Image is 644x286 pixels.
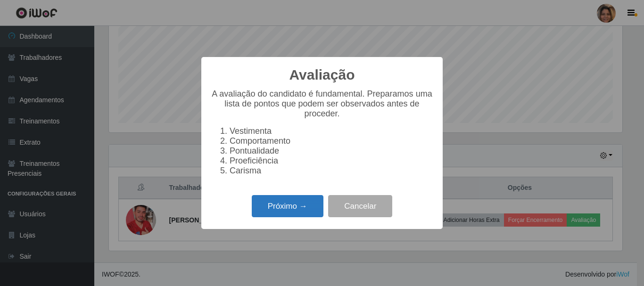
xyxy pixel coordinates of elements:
p: A avaliação do candidato é fundamental. Preparamos uma lista de pontos que podem ser observados a... [211,89,433,119]
li: Comportamento [230,136,433,146]
li: Carisma [230,166,433,176]
button: Cancelar [328,195,392,217]
button: Próximo → [252,195,323,217]
li: Vestimenta [230,126,433,136]
li: Pontualidade [230,146,433,156]
li: Proeficiência [230,156,433,166]
h2: Avaliação [289,66,355,83]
